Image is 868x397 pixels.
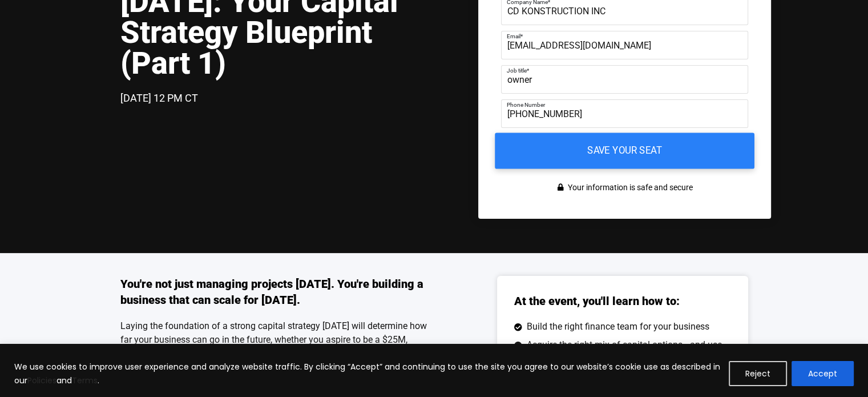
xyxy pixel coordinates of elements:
p: Laying the foundation of a strong capital strategy [DATE] will determine how far your business ca... [120,319,434,360]
span: Job title [507,67,527,74]
span: [DATE] 12 PM CT [120,92,198,104]
h3: You're not just managing projects [DATE]. You're building a business that can scale for [DATE]. [120,276,434,308]
button: Accept [792,361,854,386]
a: Policies [27,375,56,386]
p: We use cookies to improve user experience and analyze website traffic. By clicking “Accept” and c... [14,360,720,387]
span: Your information is safe and secure [565,179,693,196]
span: Acquire the right mix of capital options—and use them effectively [524,339,731,364]
button: Reject [729,361,787,386]
span: Build the right finance team for your business [524,320,709,333]
h3: At the event, you'll learn how to: [514,293,680,309]
input: Save your seat [495,133,754,169]
span: Phone Number [507,102,545,108]
span: Email [507,33,520,39]
a: Terms [72,375,98,386]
